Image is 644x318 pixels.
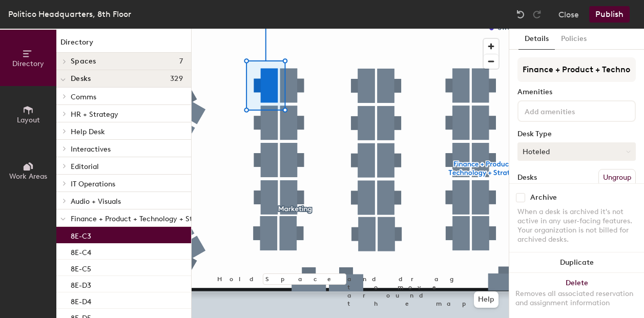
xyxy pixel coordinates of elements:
button: Duplicate [509,252,644,273]
div: Removes all associated reservation and assignment information [515,289,638,308]
button: Policies [555,29,593,50]
span: Help Desk [71,128,105,136]
div: Desk Type [517,130,636,138]
span: Editorial [71,162,99,171]
img: Redo [532,9,542,19]
button: Details [518,29,555,50]
span: 7 [179,57,183,66]
span: Desks [71,75,91,83]
p: 8E-C5 [71,262,91,273]
button: Hoteled [517,142,636,161]
button: DeleteRemoves all associated reservation and assignment information [509,273,644,318]
p: 8E-C4 [71,245,91,257]
button: Close [558,6,579,23]
span: Interactives [71,145,111,154]
button: Publish [589,6,630,23]
p: 8E-C3 [71,229,91,241]
div: Politico Headquarters, 8th Floor [8,8,131,20]
span: Work Areas [9,172,47,181]
span: HR + Strategy [71,110,118,119]
div: Desks [517,174,537,182]
span: IT Operations [71,180,115,188]
span: Layout [17,116,40,124]
span: Audio + Visuals [71,197,121,206]
div: Amenities [517,88,636,96]
span: 329 [170,75,183,83]
span: Spaces [71,57,96,66]
div: Archive [530,194,557,202]
span: Finance + Product + Technology + Strategy [71,215,215,223]
p: 8E-D3 [71,278,91,290]
span: Directory [12,59,44,68]
p: 8E-D4 [71,294,91,306]
button: Help [474,291,498,308]
input: Add amenities [523,104,615,117]
h1: Directory [56,37,191,53]
button: Ungroup [598,169,636,186]
div: When a desk is archived it's not active in any user-facing features. Your organization is not bil... [517,207,636,244]
span: Comms [71,93,96,101]
img: Undo [515,9,526,19]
